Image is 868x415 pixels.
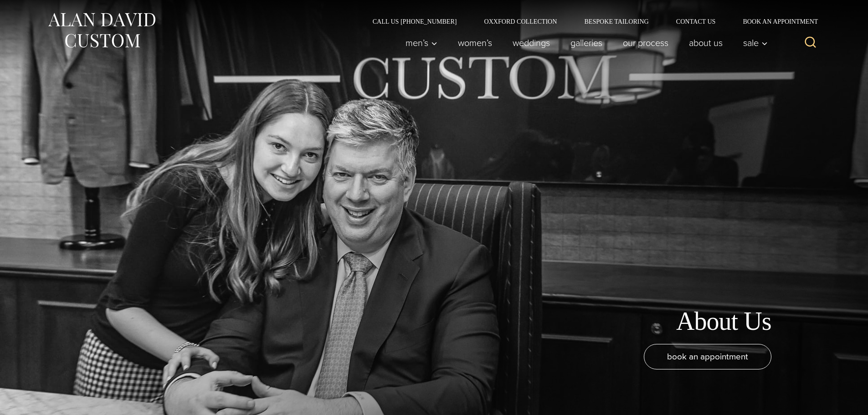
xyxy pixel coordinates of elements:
a: About Us [678,34,733,52]
h1: About Us [676,306,771,337]
a: Bespoke Tailoring [570,18,662,25]
a: Women’s [447,34,502,52]
a: Call Us [PHONE_NUMBER] [359,18,471,25]
nav: Secondary Navigation [359,18,822,25]
a: Our Process [612,34,678,52]
span: Sale [743,38,768,47]
a: Book an Appointment [729,18,821,25]
span: Men’s [406,38,437,47]
nav: Primary Navigation [395,34,772,52]
a: book an appointment [644,344,771,369]
a: Contact Us [663,18,729,25]
a: Oxxford Collection [470,18,570,25]
a: weddings [502,34,560,52]
span: book an appointment [667,350,748,363]
a: Galleries [560,34,612,52]
img: Alan David Custom [47,10,156,51]
button: View Search Form [800,32,822,54]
